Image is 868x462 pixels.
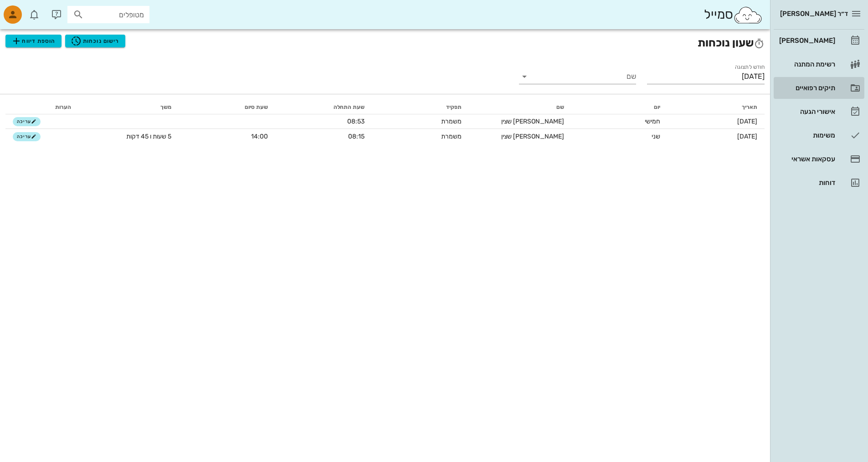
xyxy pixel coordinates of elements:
p: שלום 👋 [18,65,164,80]
span: רישום נוכחות [71,36,119,46]
a: רשימת המתנה [774,53,864,75]
a: משימות [774,124,864,146]
span: [DATE] [737,133,757,140]
th: שעת סיום [179,100,275,114]
span: [PERSON_NAME] שצין [501,133,564,140]
button: רישום נוכחות [65,35,125,47]
span: 14:00 [251,133,268,140]
div: אישורי הגעה [777,108,835,115]
button: הוספת דיווח [5,35,62,47]
th: הערות [48,100,78,114]
div: בדרך כלל, אנו עונים תוך כמה דקות [30,124,164,134]
a: עסקאות אשראי [774,148,864,170]
span: חמישי [645,118,660,125]
span: תפקיד [446,104,462,110]
td: משמרת [372,129,469,144]
div: רשימת המתנה [777,61,835,68]
button: עריכה [13,117,41,126]
div: סמייל [704,5,763,25]
label: חודש לתצוגה [735,64,765,71]
button: בית [122,284,182,321]
span: תאריך [742,104,757,110]
a: דוחות [774,172,864,194]
td: משמרת [372,114,469,129]
span: הערות [55,104,71,110]
span: עריכה [17,134,36,139]
button: חיפוש עזרה [13,150,169,169]
p: איך אפשר לעזור? [18,80,164,96]
div: עסקאות אשראי [777,155,835,163]
h2: שעון נוכחות [5,35,765,51]
div: משימות [777,132,835,139]
div: סגור [9,15,26,31]
span: עריכה [17,119,36,124]
img: SmileCloud logo [733,6,763,24]
span: בית [147,307,157,313]
span: הוספת דיווח [11,36,56,46]
a: תיקים רפואיים [774,77,864,99]
a: אישורי הגעה [774,101,864,123]
span: שעת התחלה [334,104,365,110]
div: כתבו לנובדרך כלל, אנו עונים תוך כמה דקות [9,107,173,142]
span: [PERSON_NAME] שצין [501,118,564,125]
span: הודעות [82,307,101,313]
span: 08:15 [348,133,365,140]
div: דוחות [777,179,835,186]
div: [PERSON_NAME] [777,37,835,44]
th: שעת התחלה [275,100,372,114]
span: שעת סיום [245,104,268,110]
div: תיקים רפואיים [777,84,835,92]
th: שם: לא ממוין. לחץ למיון לפי סדר עולה. הפעל למיון עולה. [469,100,571,114]
th: תפקיד: לא ממוין. לחץ למיון לפי סדר עולה. הפעל למיון עולה. [372,100,469,114]
span: חיפוש עזרה [129,155,164,164]
span: שני [652,133,660,140]
button: עריכה [13,132,41,141]
span: תג [27,7,32,13]
a: [PERSON_NAME] [774,30,864,51]
span: שם [556,104,564,110]
span: עזרה [23,307,37,313]
span: ד״ר [PERSON_NAME] [780,10,848,18]
span: 5 שעות ו 45 דקות [126,133,171,140]
th: תאריך: לא ממוין. לחץ למיון לפי סדר עולה. הפעל למיון עולה. [668,100,765,114]
th: יום: לא ממוין. לחץ למיון לפי סדר עולה. הפעל למיון עולה. [571,100,668,114]
th: משך [78,100,179,114]
span: [DATE] [737,118,757,125]
span: משך [160,104,171,110]
div: כתבו לנו [30,115,164,124]
button: הודעות [61,284,121,321]
span: יום [654,104,660,110]
span: 08:53 [347,118,365,125]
